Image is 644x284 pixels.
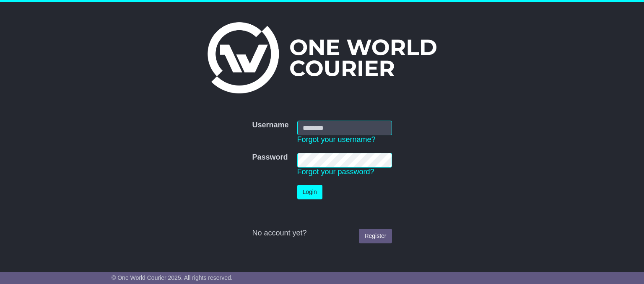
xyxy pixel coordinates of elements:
[297,185,322,199] button: Login
[252,229,392,238] div: No account yet?
[208,22,436,93] img: One World
[252,153,288,162] label: Password
[112,274,233,281] span: © One World Courier 2025. All rights reserved.
[297,135,376,144] a: Forgot your username?
[297,168,374,176] a: Forgot your password?
[252,121,288,130] label: Username
[359,229,392,243] a: Register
